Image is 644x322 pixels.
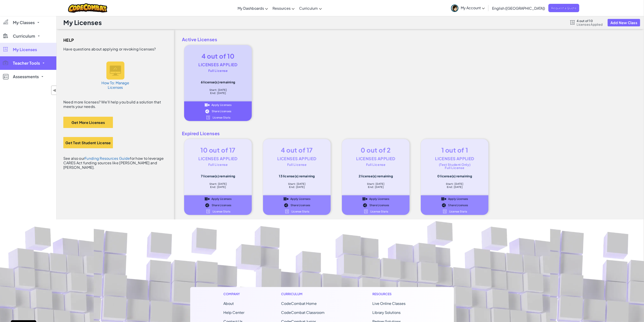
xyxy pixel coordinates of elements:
[281,292,336,296] h1: Curriculum
[370,210,388,213] span: License Stats
[428,174,482,178] div: 0 license(s) remaining
[428,163,482,166] div: (Test Student Only)
[191,88,245,91] div: Start: [DATE]
[373,292,421,296] h1: Resources
[349,163,403,166] div: Full License
[428,185,482,189] div: End: [DATE]
[238,6,264,11] span: My Dashboards
[206,116,211,120] img: IconLicense_White.svg
[212,110,231,113] span: Share Licenses
[273,6,291,11] span: Resources
[191,174,245,178] div: 7 license(s) remaining
[224,310,245,315] a: Help Center
[63,47,156,51] div: Have questions about applying or revoking licenses?
[213,210,231,213] span: License Stats
[205,203,210,207] img: IconShare_Black.svg
[349,174,403,178] div: 2 license(s) remaining
[270,185,324,189] div: End: [DATE]
[224,301,234,306] a: About
[63,37,74,43] span: Help
[349,185,403,189] div: End: [DATE]
[191,80,245,84] div: 6 license(s) remaining
[191,69,245,72] div: Full License
[270,146,324,154] div: 4 out of 17
[63,18,102,27] h1: My Licenses
[577,19,603,23] span: 4 out of 10
[369,204,389,207] span: Share Licenses
[270,154,324,163] div: Licenses Applied
[299,6,318,11] span: Curriculum
[284,203,289,207] img: IconShare_Black.svg
[284,210,290,214] img: IconLicense_White.svg
[270,2,297,14] a: Resources
[369,198,389,200] span: Apply Licenses
[204,103,210,107] img: IconApplyLicenses_White.svg
[428,182,482,185] div: Start: [DATE]
[211,198,231,200] span: Apply Licenses
[428,146,482,154] div: 1 out of 1
[63,100,167,109] div: Need more licenses? We'll help you build a solution that meets your needs.
[213,116,231,119] span: License Stats
[362,203,368,207] img: IconShare_Black.svg
[191,91,245,95] div: End: [DATE]
[63,137,113,148] button: Get Test Student License
[349,146,403,154] div: 0 out of 2
[291,210,309,213] span: License Stats
[577,23,603,26] span: Licenses Applied
[99,57,132,94] a: How To: Manage Licenses
[362,197,367,201] img: IconApplyLicenses_Black.svg
[13,61,40,65] span: Teacher Tools
[448,204,468,207] span: Share Licenses
[179,36,639,43] span: Active Licenses
[283,197,289,201] img: IconApplyLicenses_Black.svg
[349,182,403,185] div: Start: [DATE]
[63,156,167,170] div: See also our for how to leverage CARES Act funding sources like [PERSON_NAME] and [PERSON_NAME].
[205,109,210,113] img: IconShare_White.svg
[451,5,458,12] img: avatar
[63,117,113,128] button: Get More Licenses
[211,104,231,106] span: Apply Licenses
[53,87,56,94] span: ◀
[68,3,108,13] img: CodeCombat logo
[224,292,245,296] h1: Company
[281,301,317,306] span: CodeCombat Home
[13,75,39,79] span: Assessments
[191,146,245,154] div: 10 out of 17
[270,174,324,178] div: 13 license(s) remaining
[441,197,446,201] img: IconApplyLicenses_Black.svg
[191,52,245,60] div: 4 out of 10
[461,5,485,10] span: My Account
[270,163,324,166] div: Full License
[492,6,545,11] span: English ([GEOGRAPHIC_DATA])
[448,198,468,200] span: Apply Licenses
[235,2,270,14] a: My Dashboards
[270,182,324,185] div: Start: [DATE]
[191,185,245,189] div: End: [DATE]
[101,81,130,90] h5: How To: Manage Licenses
[281,310,325,315] a: CodeCombat Classroom
[608,19,640,26] button: Add New Class
[441,203,447,207] img: IconShare_Black.svg
[191,163,245,166] div: Full License
[204,197,210,201] img: IconApplyLicenses_Black.svg
[363,210,369,214] img: IconLicense_White.svg
[291,204,310,207] span: Share Licenses
[85,156,130,161] a: Funding Resources Guide
[428,166,482,169] div: Full License
[428,154,482,163] div: Licenses Applied
[179,130,639,137] span: Expired Licenses
[548,4,579,12] a: Request a Quote
[373,301,406,306] a: Live Online Classes
[191,154,245,163] div: Licenses Applied
[349,154,403,163] div: Licenses Applied
[191,182,245,185] div: Start: [DATE]
[297,2,324,14] a: Curriculum
[191,60,245,69] div: Licenses Applied
[206,210,211,214] img: IconLicense_White.svg
[449,1,487,15] a: My Account
[373,310,401,315] a: Library Solutions
[13,34,35,38] span: Curriculum
[290,198,310,200] span: Apply Licenses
